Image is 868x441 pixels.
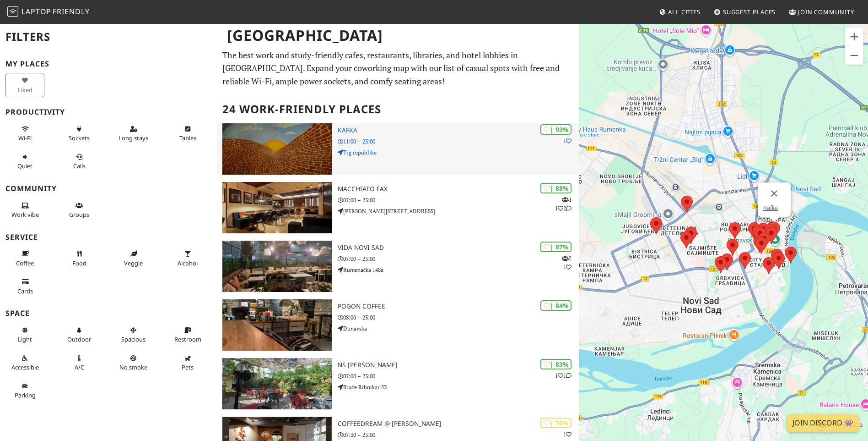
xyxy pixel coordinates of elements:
span: Smoke free [119,363,147,371]
button: Coffee [5,246,44,270]
div: | 88% [540,183,571,193]
h2: Filters [5,23,211,51]
span: Stable Wi-Fi [18,134,32,142]
h3: Vida Novi Sad [338,244,579,252]
span: Credit cards [17,287,33,295]
button: Parking [5,379,44,403]
span: Food [72,259,86,267]
button: Sockets [60,121,99,146]
a: Vida Novi Sad | 87% 21 Vida Novi Sad 07:00 – 23:00 Rumenačka 148a [217,241,578,292]
button: Restroom [168,323,207,347]
button: Light [5,323,44,347]
div: | 93% [540,124,571,135]
button: No smoke [114,351,153,375]
button: Quiet [5,149,44,174]
button: Tables [168,121,207,146]
span: Veggie [124,259,143,267]
button: Alcohol [168,246,207,270]
p: Braće Ribnikar 53 [338,383,579,391]
p: 07:30 – 23:00 [338,430,579,439]
img: Macchiato Fax [222,182,332,233]
button: A/C [60,351,99,375]
span: Video/audio calls [73,162,86,170]
button: Spacious [114,323,153,347]
span: Work-friendly tables [179,134,196,142]
span: Quiet [17,162,32,170]
h3: Kafka [338,127,579,134]
span: Laptop [22,6,51,17]
div: | 84% [540,300,571,311]
button: Wi-Fi [5,121,44,146]
p: 1 1 [555,371,571,380]
span: Suggest Places [723,8,776,16]
p: 1 [563,430,571,439]
a: All Cities [655,4,704,20]
h3: My Places [5,60,211,68]
p: 07:00 – 23:00 [338,196,579,204]
div: | 87% [540,242,571,252]
div: | 83% [540,359,571,369]
img: NS Michelangelo [222,358,332,409]
p: [PERSON_NAME][STREET_ADDRESS] [338,207,579,215]
button: Long stays [114,121,153,146]
span: All Cities [668,8,701,16]
div: | 76% [540,418,571,428]
button: Food [60,246,99,270]
button: Zoom in [845,28,863,46]
img: Pogon Coffee [222,299,332,351]
p: 07:00 – 23:00 [338,254,579,263]
button: Calls [60,149,99,174]
h3: NS [PERSON_NAME] [338,361,579,369]
h2: 24 Work-Friendly Places [222,95,573,123]
a: Kafka | 93% 1 Kafka 11:00 – 23:00 Trg republike [217,123,578,175]
img: Vida Novi Sad [222,241,332,292]
h1: [GEOGRAPHIC_DATA] [220,23,577,48]
h3: Space [5,309,211,318]
button: Outdoor [60,323,99,347]
span: Spacious [121,335,146,343]
span: Join Community [798,8,854,16]
h3: Coffeedream @ [PERSON_NAME] [338,420,579,428]
span: Group tables [69,210,89,219]
button: Pets [168,351,207,375]
h3: Community [5,184,211,193]
span: Air conditioned [75,363,84,371]
button: Work vibe [5,198,44,222]
button: Zoom out [845,46,863,65]
button: Close [763,182,785,204]
span: Long stays [119,134,148,142]
p: Rumenačka 148a [338,265,579,274]
a: Kafka [763,204,778,211]
h3: Macchiato Fax [338,185,579,193]
button: Cards [5,274,44,298]
p: 08:00 – 23:00 [338,313,579,322]
h3: Pogon Coffee [338,303,579,310]
a: Macchiato Fax | 88% 112 Macchiato Fax 07:00 – 23:00 [PERSON_NAME][STREET_ADDRESS] [217,182,578,233]
span: Pet friendly [182,363,194,371]
a: Pogon Coffee | 84% Pogon Coffee 08:00 – 23:00 Dunavska [217,299,578,351]
span: Friendly [53,6,89,17]
span: Natural light [18,335,32,343]
span: Parking [15,391,36,399]
span: Power sockets [69,134,90,142]
span: Outdoor area [67,335,91,343]
img: Kafka [222,123,332,175]
p: The best work and study-friendly cafes, restaurants, libraries, and hotel lobbies in [GEOGRAPHIC_... [222,49,573,88]
a: LaptopFriendly LaptopFriendly [7,4,90,20]
p: Dunavska [338,324,579,333]
button: Veggie [114,246,153,270]
span: Accessible [11,363,39,371]
a: Join Discord 👾 [787,414,859,432]
a: Suggest Places [710,4,780,20]
p: 1 1 2 [555,195,571,213]
span: People working [11,210,39,219]
span: Alcohol [178,259,198,267]
span: Coffee [16,259,34,267]
p: 11:00 – 23:00 [338,137,579,146]
a: NS Michelangelo | 83% 11 NS [PERSON_NAME] 07:00 – 23:00 Braće Ribnikar 53 [217,358,578,409]
button: Accessible [5,351,44,375]
h3: Productivity [5,108,211,116]
button: Groups [60,198,99,222]
p: 07:00 – 23:00 [338,372,579,380]
a: Join Community [785,4,858,20]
